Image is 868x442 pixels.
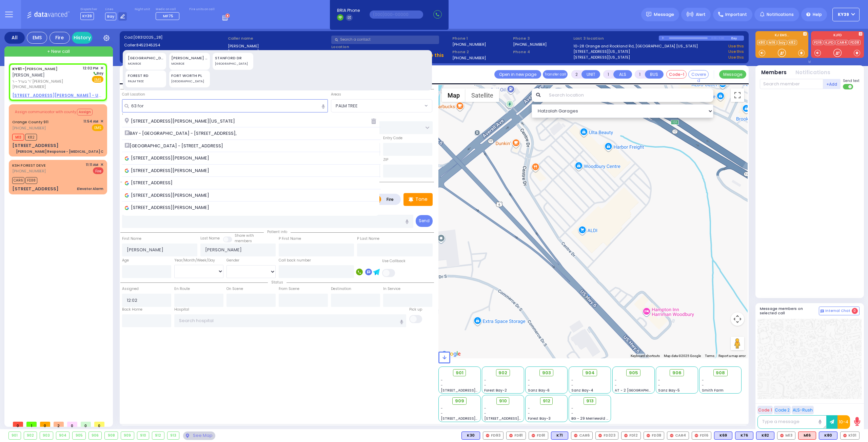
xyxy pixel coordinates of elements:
span: [PHONE_NUMBER] [12,125,46,131]
label: [PHONE_NUMBER] [452,42,486,47]
span: BRIA Phone [337,7,360,14]
span: - [484,378,486,383]
a: bay [777,40,787,45]
div: [STREET_ADDRESS] [12,142,59,149]
span: 0 [852,308,858,314]
div: MONROE [128,62,164,66]
img: google_icon.svg [125,206,129,210]
div: ALS [798,432,816,440]
img: red-radio-icon.svg [695,434,698,437]
div: Fire [50,32,70,44]
button: Drag Pegman onto the map to open Street View [731,337,744,350]
span: Sanz Bay-6 [528,388,550,393]
span: Smith Farm [702,388,724,393]
div: M16 [798,432,816,440]
span: 910 [499,398,507,404]
span: 902 [498,370,507,376]
span: KY61 - [12,66,25,71]
div: 912 [152,432,164,439]
button: Show street map [442,88,466,102]
label: Fire [381,195,400,204]
div: [GEOGRAPHIC_DATA] [128,55,164,61]
button: Internal Chat 0 [819,307,860,315]
img: google_icon.svg [125,169,129,173]
span: - [528,406,530,411]
span: [STREET_ADDRESS][PERSON_NAME] [125,204,212,211]
label: Caller name [228,36,329,41]
label: Destination [331,286,351,292]
h5: Message members on selected call [760,307,819,315]
div: [GEOGRAPHIC_DATA] [171,79,208,84]
small: Share with [235,233,254,238]
span: members [235,238,252,244]
a: Open in new page [494,70,541,79]
span: PALM TREE [336,103,358,109]
span: - [528,383,530,388]
a: [PERSON_NAME] [12,66,58,71]
span: [STREET_ADDRESS][PERSON_NAME] [484,416,548,421]
label: Age [122,258,129,263]
div: K71 [551,432,568,440]
a: K80 [757,40,767,45]
div: 908 [105,432,118,439]
span: 906 [672,370,682,376]
div: BLS [756,432,774,440]
span: Important [725,12,747,18]
img: google_icon.svg [125,181,129,185]
span: [PERSON_NAME] [12,72,45,78]
span: 12:02 PM [83,66,98,71]
div: FD12 [621,432,641,440]
div: K76 [735,432,753,440]
span: [STREET_ADDRESS][PERSON_NAME][US_STATE] [125,118,237,125]
div: [STREET_ADDRESS] [12,186,59,192]
i: Delete fron history [371,119,376,124]
input: Search location here [122,99,328,112]
span: [STREET_ADDRESS][PERSON_NAME] [441,388,505,393]
span: [08312025_28] [133,35,162,40]
a: History [72,32,92,44]
label: P First Name [279,236,301,241]
a: [STREET_ADDRESS][US_STATE] [573,49,630,55]
div: FOREST RD [128,73,164,79]
span: - [571,378,573,383]
a: Open this area in Google Maps (opens a new window) [440,350,462,358]
span: - [702,383,704,388]
a: Use this [728,55,744,60]
span: 0 [67,422,77,427]
label: KJFD [811,34,864,38]
label: Location [331,44,450,50]
div: 904 [56,432,70,439]
label: [PERSON_NAME] [228,43,329,49]
label: First Name [122,236,141,241]
span: Internal Chat [825,309,850,313]
span: 8452345254 [136,42,160,48]
span: BAY - [GEOGRAPHIC_DATA] - [STREET_ADDRESS], [125,130,239,137]
button: Covered [688,70,709,79]
span: Status [268,280,287,285]
img: red-radio-icon.svg [624,434,628,437]
label: Dispatcher [80,7,97,12]
span: 1 [26,422,37,427]
span: PALM TREE [331,99,432,112]
span: Sanz Bay-4 [571,388,593,393]
button: Toggle fullscreen view [731,88,744,102]
label: Location Name [122,112,149,118]
label: Caller: [124,42,225,48]
div: BLS [735,432,753,440]
img: red-radio-icon.svg [843,434,847,437]
div: BLS [461,432,480,440]
img: red-radio-icon.svg [486,434,489,437]
div: BLS [819,432,837,440]
span: PALM TREE [331,100,423,112]
span: [STREET_ADDRESS][PERSON_NAME] [441,416,505,421]
label: P Last Name [357,236,379,241]
span: - [484,383,486,388]
span: Alert [696,12,706,18]
div: PALM TREE [128,79,164,84]
div: CAR6 [571,432,593,440]
span: 0 [81,422,91,427]
div: [PERSON_NAME] Response - [MEDICAL_DATA] C [16,149,103,154]
button: Members [761,69,787,77]
span: Assign communicator with county [15,109,76,114]
div: All [4,32,25,44]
